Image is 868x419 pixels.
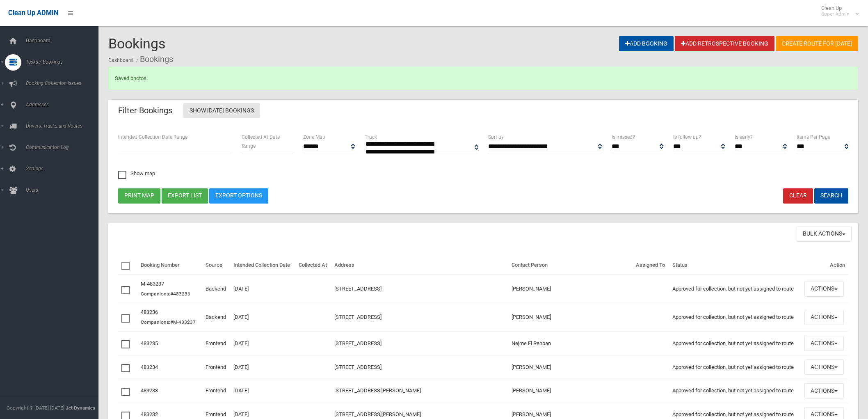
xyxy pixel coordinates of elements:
header: Filter Bookings [108,103,182,119]
a: [STREET_ADDRESS] [334,340,381,346]
a: [STREET_ADDRESS][PERSON_NAME] [334,411,421,417]
th: Status [669,256,801,275]
button: Search [814,188,848,204]
td: Frontend [202,332,230,355]
td: Approved for collection, but not yet assigned to route [669,332,801,355]
a: Dashboard [108,57,133,63]
td: [PERSON_NAME] [508,379,633,403]
td: [PERSON_NAME] [508,275,633,303]
a: [STREET_ADDRESS][PERSON_NAME] [334,387,421,394]
th: Intended Collection Date [230,256,295,275]
a: [STREET_ADDRESS] [334,286,381,292]
span: Clean Up ADMIN [8,9,58,17]
small: Companions: [141,291,192,297]
td: [DATE] [230,379,295,403]
a: 483235 [141,340,158,346]
a: 483234 [141,364,158,370]
button: Actions [804,282,844,297]
button: Actions [804,310,844,325]
div: Saved photos. [108,67,858,90]
th: Action [801,256,848,275]
td: [DATE] [230,355,295,379]
button: Print map [118,188,160,204]
a: #483236 [170,291,190,297]
span: Communication Log [23,144,105,150]
button: Actions [804,383,844,398]
a: [STREET_ADDRESS] [334,364,381,370]
td: [PERSON_NAME] [508,303,633,332]
th: Assigned To [633,256,669,275]
td: Frontend [202,355,230,379]
a: Add Retrospective Booking [675,36,774,51]
a: Clear [783,188,813,204]
a: #M-483237 [170,319,196,325]
span: Tasks / Bookings [23,59,105,65]
a: Export Options [209,188,268,204]
td: Backend [202,303,230,332]
a: 483236 [141,309,158,315]
td: [DATE] [230,332,295,355]
td: Backend [202,275,230,303]
button: Actions [804,359,844,375]
td: Nejme El Rehban [508,332,633,355]
small: Companions: [141,319,197,325]
button: Bulk Actions [797,227,852,242]
td: Frontend [202,379,230,403]
td: Approved for collection, but not yet assigned to route [669,379,801,403]
td: Approved for collection, but not yet assigned to route [669,275,801,303]
span: Copyright © [DATE]-[DATE] [7,405,64,411]
td: [DATE] [230,303,295,332]
button: Export list [162,188,208,204]
span: Drivers, Trucks and Routes [23,123,105,129]
th: Booking Number [137,256,202,275]
a: 483232 [141,411,158,417]
span: Booking Collection Issues [23,80,105,86]
a: Create route for [DATE] [776,36,858,51]
th: Source [202,256,230,275]
span: Users [23,187,105,193]
button: Actions [804,336,844,351]
span: Addresses [23,102,105,108]
a: M-483237 [141,281,164,287]
a: [STREET_ADDRESS] [334,314,381,320]
th: Contact Person [508,256,633,275]
span: Bookings [108,35,166,52]
span: Show map [118,171,155,176]
small: Super Admin [821,11,850,17]
td: Approved for collection, but not yet assigned to route [669,303,801,332]
strong: Jet Dynamics [66,405,95,411]
label: Truck [365,133,377,142]
a: Add Booking [619,36,674,51]
td: Approved for collection, but not yet assigned to route [669,355,801,379]
td: [DATE] [230,275,295,303]
li: Bookings [134,52,173,67]
td: [PERSON_NAME] [508,355,633,379]
a: 483233 [141,387,158,394]
th: Collected At [295,256,331,275]
span: Dashboard [23,38,105,44]
a: Show [DATE] Bookings [183,103,260,118]
span: Settings [23,166,105,172]
span: Clean Up [817,5,858,17]
th: Address [331,256,508,275]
